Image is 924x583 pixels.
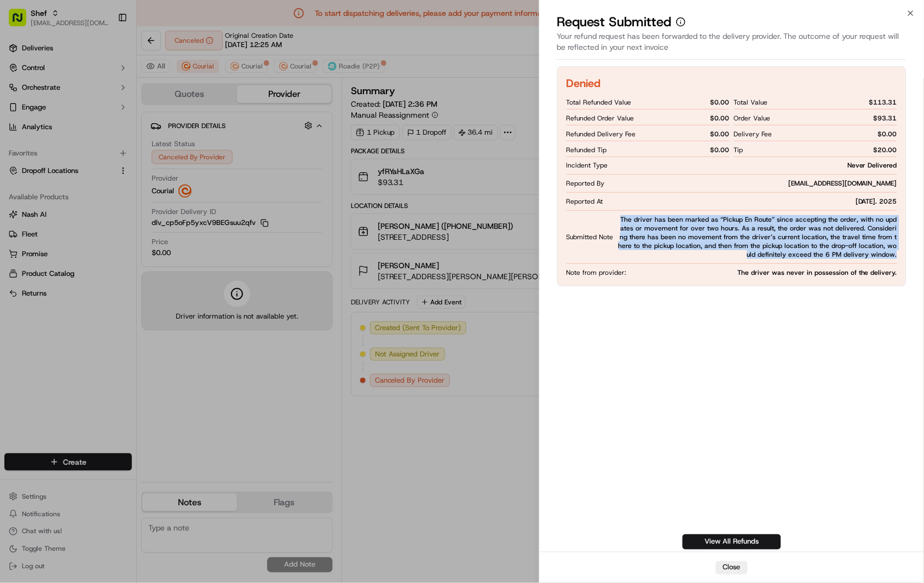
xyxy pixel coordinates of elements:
div: Your refund request has been forwarded to the delivery provider. The outcome of your request will... [557,31,906,60]
span: Tip [734,146,743,154]
a: 💻API Documentation [88,211,180,230]
span: $ 113.31 [869,98,897,107]
span: [DATE]. 2025 [856,197,897,206]
p: Request Submitted [557,13,672,31]
span: API Documentation [103,215,176,226]
span: $ 0.00 [711,98,730,107]
span: $ 93.31 [874,114,897,123]
span: Refunded Delivery Fee [567,130,636,138]
span: Note from provider: [567,268,627,277]
img: Shef Support [11,159,28,177]
span: [EMAIL_ADDRESS][DOMAIN_NAME] [788,179,897,188]
div: We're available if you need us! [49,116,151,124]
span: Refunded Order Value [567,114,634,123]
img: 8571987876998_91fb9ceb93ad5c398215_72.jpg [23,105,43,124]
a: View All Refunds [683,534,781,550]
a: 📗Knowledge Base [7,211,88,230]
a: Powered byPylon [77,241,132,250]
p: Welcome 👋 [11,44,199,61]
div: 📗 [11,216,20,225]
span: Never Delivered [847,161,897,170]
span: Order Value [734,114,771,123]
h2: Denied [567,76,601,91]
input: Got a question? Start typing here... [28,71,197,82]
span: Total Value [734,98,768,107]
span: Delivery Fee [734,130,772,138]
span: $ 0.00 [711,114,730,123]
div: Start new chat [49,105,180,116]
button: Start new chat [186,108,199,121]
span: $ 0.00 [711,146,730,154]
span: Refunded Tip [567,146,607,154]
span: Knowledge Base [22,215,84,226]
span: $ 0.00 [711,130,730,138]
span: Shef Support [34,170,77,178]
span: Total Refunded Value [567,98,632,107]
span: Pylon [109,242,132,250]
div: 💻 [93,216,101,225]
span: The driver has been marked as “Pickup En Route” since accepting the order, with no updates or mov... [618,215,897,259]
div: Past conversations [11,142,73,151]
span: Reported By [567,179,605,188]
span: Submitted Note [567,233,614,241]
span: Incident Type [567,161,608,170]
span: Reported At [567,197,603,206]
img: 1736555255976-a54dd68f-1ca7-489b-9aae-adbdc363a1c4 [11,105,31,124]
span: The driver was never in possession of the delivery. [737,268,897,277]
span: $ 20.00 [874,146,897,154]
button: See all [170,140,199,153]
button: Close [716,561,748,574]
span: $ 0.00 [878,130,897,138]
img: Nash [11,11,33,33]
span: • [79,170,83,178]
span: [DATE] [85,170,107,178]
